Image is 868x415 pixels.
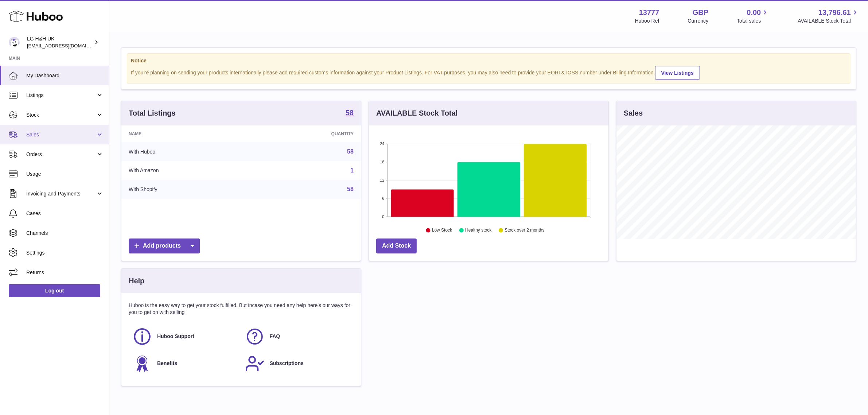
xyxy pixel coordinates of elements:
a: Log out [9,284,100,297]
span: Listings [26,92,96,99]
span: 13,796.61 [818,8,851,18]
a: 13,796.61 AVAILABLE Stock Total [798,8,859,24]
h3: Help [129,276,144,286]
span: Returns [26,269,104,276]
h3: Total Listings [129,108,176,118]
th: Name [121,125,253,142]
a: Subscriptions [245,354,350,373]
p: Huboo is the easy way to get your stock fulfilled. But incase you need any help here's our ways f... [129,302,354,316]
td: With Amazon [121,161,253,180]
text: 12 [380,178,384,182]
a: 0.00 Total sales [737,8,769,24]
span: Invoicing and Payments [26,190,96,197]
a: 58 [347,186,354,192]
strong: GBP [693,8,708,18]
div: LG H&H UK [27,35,93,49]
a: Benefits [132,354,238,373]
th: Quantity [253,125,361,142]
a: Huboo Support [132,327,238,346]
span: Usage [26,171,104,178]
span: 0.00 [747,8,761,18]
span: Benefits [157,360,177,367]
a: FAQ [245,327,350,346]
span: Sales [26,131,96,138]
strong: Notice [131,57,846,64]
strong: 58 [346,109,354,116]
text: 0 [382,214,384,219]
span: My Dashboard [26,72,104,79]
span: [EMAIL_ADDRESS][DOMAIN_NAME] [27,43,107,49]
h3: AVAILABLE Stock Total [376,108,458,118]
span: Orders [26,151,96,158]
a: Add products [129,238,200,253]
a: 58 [347,148,354,155]
div: If you're planning on sending your products internationally please add required customs informati... [131,65,846,80]
a: 58 [346,109,354,118]
text: 18 [380,160,384,164]
h3: Sales [624,108,643,118]
text: Low Stock [432,228,452,233]
span: FAQ [270,333,280,340]
span: Stock [26,112,96,119]
a: View Listings [655,66,700,80]
span: AVAILABLE Stock Total [798,18,859,24]
td: With Huboo [121,142,253,161]
span: Cases [26,210,104,217]
span: Subscriptions [270,360,304,367]
div: Huboo Ref [635,18,659,24]
td: With Shopify [121,180,253,199]
span: Settings [26,249,104,256]
text: 6 [382,196,384,201]
div: Currency [688,18,709,24]
text: Healthy stock [465,228,492,233]
a: Add Stock [376,238,417,253]
a: 1 [350,167,354,174]
span: Total sales [737,18,769,24]
text: Stock over 2 months [505,228,544,233]
span: Huboo Support [157,333,194,340]
img: veechen@lghnh.co.uk [9,37,20,48]
span: Channels [26,230,104,237]
text: 24 [380,141,384,146]
strong: 13777 [639,8,659,18]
